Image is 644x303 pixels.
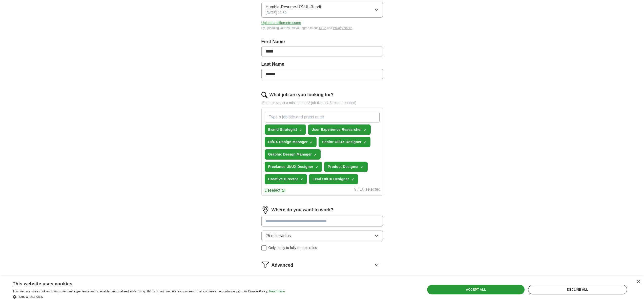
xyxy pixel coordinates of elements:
[309,174,358,184] button: Lead UI/UX Designer✓
[268,127,297,132] span: Brand Strategist
[310,140,313,144] span: ✓
[269,91,334,98] label: What job are you looking for?
[322,139,362,145] span: Senior UI/UX Designer
[328,164,359,169] span: Product Designer
[268,139,308,145] span: UI/UX Design Manager
[364,128,367,132] span: ✓
[266,4,321,10] span: Humble-Resume-UX-UI -3-.pdf
[13,279,272,287] div: This website uses cookies
[314,153,317,157] span: ✓
[265,187,286,193] button: Deselect all
[319,137,370,147] button: Senior UI/UX Designer✓
[324,162,367,172] button: Product Designer✓
[261,206,269,214] img: location.png
[427,285,525,294] div: Accept all
[361,165,364,169] span: ✓
[261,261,269,269] img: filter
[268,152,312,157] span: Graphic Design Manager
[265,174,307,184] button: Creative Director✓
[261,100,383,106] p: Enter or select a minimum of 3 job titles (4-8 recommended)
[261,92,267,98] img: search.png
[261,231,383,241] button: 25 mile radius
[261,245,266,250] input: Only apply to fully remote roles
[299,128,302,132] span: ✓
[313,176,349,182] span: Lead UI/UX Designer
[319,26,326,30] a: T&Cs
[311,127,362,132] span: User Experience Researcher
[315,165,318,169] span: ✓
[265,124,306,135] button: Brand Strategist✓
[266,233,291,239] span: 25 mile radius
[261,2,383,18] button: Humble-Resume-UX-UI -3-.pdf[DATE] 15:30
[333,26,352,30] a: Privacy Notice
[261,26,383,30] div: By uploading your resume you agree to our and .
[268,164,314,169] span: Freelance UI/UX Designer
[13,294,285,299] div: Show details
[268,245,317,250] span: Only apply to fully remote roles
[364,140,367,144] span: ✓
[261,61,383,68] label: Last Name
[265,149,321,160] button: Graphic Design Manager✓
[265,137,317,147] button: UI/UX Design Manager✓
[300,178,303,182] span: ✓
[272,207,334,213] label: Where do you want to work?
[13,290,268,293] span: This website uses cookies to improve user experience and to enable personalised advertising. By u...
[265,112,380,122] input: Type a job title and press enter
[268,176,298,182] span: Creative Director
[636,280,640,284] div: Close
[272,262,293,269] span: Advanced
[261,20,301,26] button: Upload a differentresume
[265,162,322,172] button: Freelance UI/UX Designer✓
[528,285,627,294] div: Decline all
[266,10,287,15] span: [DATE] 15:30
[261,38,383,45] label: First Name
[308,124,371,135] button: User Experience Researcher✓
[19,295,43,299] span: Show details
[354,186,380,193] div: 9 / 10 selected
[351,178,354,182] span: ✓
[269,290,285,293] a: Read more, opens a new window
